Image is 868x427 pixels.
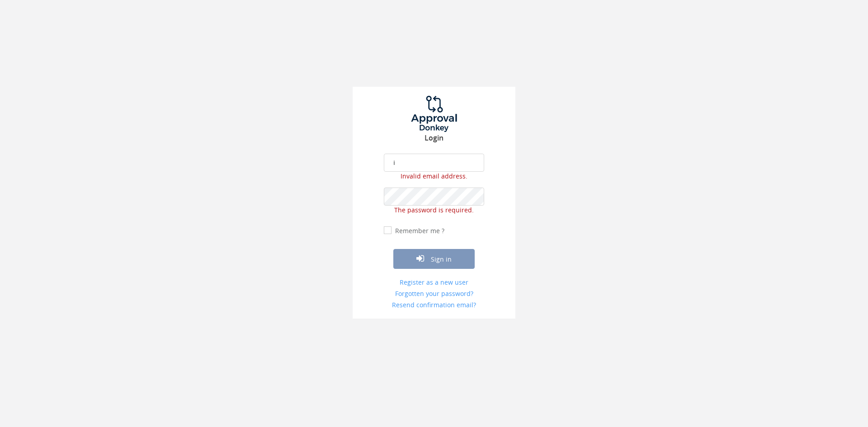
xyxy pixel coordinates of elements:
[393,249,475,269] button: Sign in
[384,289,484,298] a: Forgotten your password?
[384,278,484,287] a: Register as a new user
[401,172,467,180] span: Invalid email address.
[394,206,474,214] span: The password is required.
[393,226,444,235] label: Remember me ?
[384,300,484,310] a: Resend confirmation email?
[353,134,515,142] h3: Login
[384,154,484,172] input: Enter your Email
[400,96,468,132] img: logo.png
